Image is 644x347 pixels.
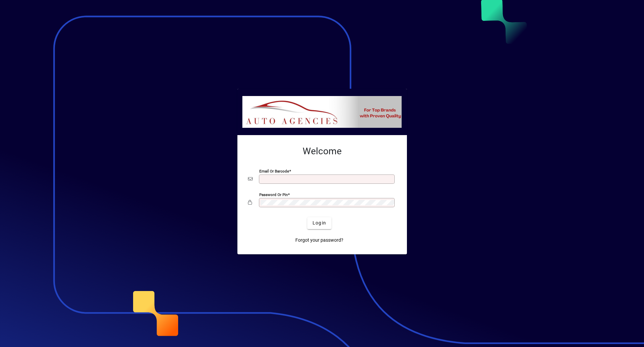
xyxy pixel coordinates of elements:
span: Forgot your password? [295,237,343,244]
span: Login [313,220,326,226]
button: Login [307,217,331,229]
mat-label: Password or Pin [259,192,288,197]
h2: Welcome [248,146,396,157]
a: Forgot your password? [293,234,346,246]
mat-label: Email or Barcode [259,169,289,173]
